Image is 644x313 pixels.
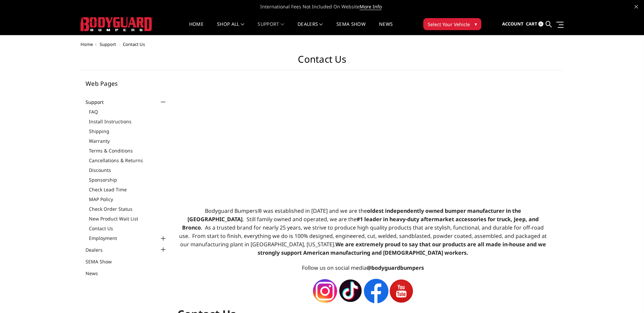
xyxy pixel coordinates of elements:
button: Select Your Vehicle [423,18,481,30]
a: New Product Wait List [89,215,167,222]
img: youtube-icon-1.png [390,279,413,303]
a: Support [86,99,112,106]
iframe: Chat Widget [610,281,644,313]
a: Install Instructions [89,118,167,125]
a: Shipping [89,128,167,135]
a: FAQ [89,108,167,115]
img: facebook-icon-1.png [364,279,388,303]
span: Account [502,21,524,27]
a: Support [100,41,116,47]
img: instagram-icon-1.png [313,279,337,303]
h1: Contact Us [80,54,563,70]
a: Dealers [298,22,323,35]
strong: @bodyguardbumpers [367,264,424,271]
a: Cancellations & Returns [89,157,167,164]
img: BODYGUARD BUMPERS [80,17,153,31]
a: shop all [217,22,244,35]
strong: oldest independently owned bumper manufacturer in the [GEOGRAPHIC_DATA] [187,207,521,223]
a: MAP Policy [89,196,167,203]
span: ▾ [475,20,477,27]
a: More Info [360,3,382,10]
a: Account [502,15,524,33]
a: News [86,270,106,277]
a: Employment [89,235,167,242]
span: Contact Us [123,41,145,47]
img: tiktok-icon-1.png [338,279,363,303]
a: Terms & Conditions [89,147,167,154]
a: Discounts [89,167,167,174]
a: SEMA Show [86,258,120,265]
strong: #1 leader in heavy-duty aftermarket accessories for truck, Jeep, and Bronco [182,215,539,231]
span: 0 [538,21,543,26]
span: Cart [526,21,537,27]
strong: We are extremely proud to say that our products are all made in-house and we strongly support Ame... [258,241,546,256]
a: SEMA Show [336,22,366,35]
span: Select Your Vehicle [428,21,470,28]
a: Home [189,22,204,35]
a: Dealers [86,246,111,253]
a: Sponsorship [89,176,167,183]
a: Check Lead Time [89,186,167,193]
h5: Web Pages [86,80,167,86]
span: Follow us on social media [302,264,424,271]
a: Warranty [89,137,167,144]
a: Cart 0 [526,15,543,33]
a: News [379,22,393,35]
a: Check Order Status [89,205,167,212]
span: Bodyguard Bumpers® was established in [DATE] and we are the . Still family owned and operated, we... [179,207,547,256]
a: Support [258,22,284,35]
a: Contact Us [89,225,167,232]
a: Home [80,41,93,47]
